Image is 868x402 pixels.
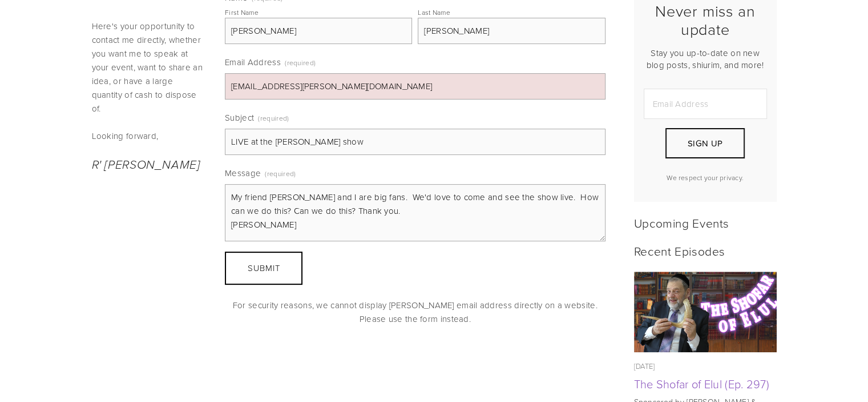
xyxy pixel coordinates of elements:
[92,129,206,143] p: Looking forward,
[225,298,605,326] p: For security reasons, we cannot display [PERSON_NAME] email address directly on a website. Please...
[634,361,655,371] time: [DATE]
[688,137,722,149] span: Sign Up
[92,158,200,172] em: R' [PERSON_NAME]
[225,167,261,179] span: Message
[634,376,769,392] a: The Shofar of Elul (Ep. 297)
[225,112,254,124] span: Subject
[634,216,777,230] h2: Upcoming Events
[225,7,259,17] div: First Name
[225,252,302,285] button: SubmitSubmit
[225,184,605,241] textarea: My friend [PERSON_NAME] and I are big fans. We'd love to come and see the show live. How can we d...
[634,244,777,258] h2: Recent Episodes
[265,165,296,182] span: (required)
[258,110,289,126] span: (required)
[285,54,316,71] span: (required)
[644,2,767,39] h2: Never miss an update
[248,262,280,274] span: Submit
[644,173,767,182] p: We respect your privacy.
[418,7,450,17] div: Last Name
[644,47,767,71] p: Stay you up-to-date on new blog posts, shiurim, and more!
[92,19,206,116] p: Here's your opportunity to contact me directly, whether you want me to speak at your event, want ...
[633,272,777,352] img: The Shofar of Elul (Ep. 297)
[225,56,281,68] span: Email Address
[644,89,767,119] input: Email Address
[665,128,744,158] button: Sign Up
